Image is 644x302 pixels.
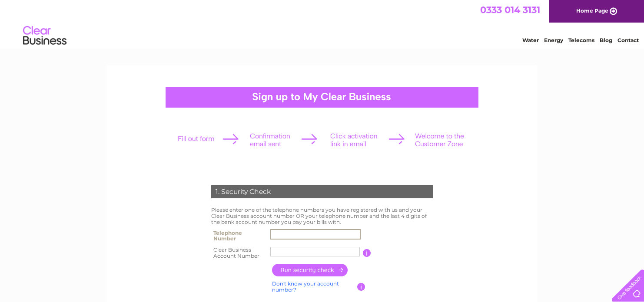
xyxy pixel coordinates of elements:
[23,23,67,49] img: logo.png
[617,37,639,43] a: Contact
[209,244,268,262] th: Clear Business Account Number
[600,37,612,43] a: Blog
[568,37,594,43] a: Telecoms
[363,249,371,257] input: Information
[209,205,435,227] td: Please enter one of the telephone numbers you have registered with us and your Clear Business acc...
[544,37,563,43] a: Energy
[357,283,365,291] input: Information
[117,5,528,42] div: Clear Business is a trading name of Verastar Limited (registered in [GEOGRAPHIC_DATA] No. 3667643...
[209,227,268,244] th: Telephone Number
[522,37,539,43] a: Water
[211,185,433,198] div: 1. Security Check
[272,280,339,293] a: Don't know your account number?
[480,4,540,15] a: 0333 014 3131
